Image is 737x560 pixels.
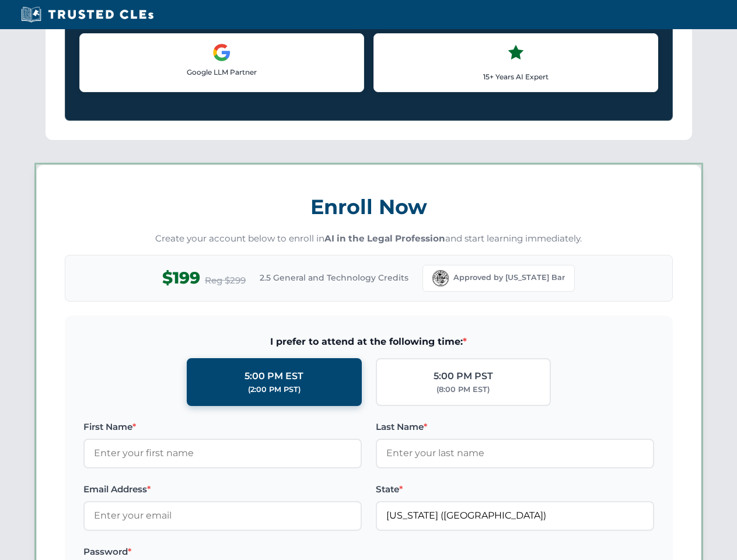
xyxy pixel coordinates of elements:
input: Enter your email [83,501,362,530]
h3: Enroll Now [65,188,673,225]
label: Password [83,545,362,559]
span: Reg $299 [205,274,246,288]
div: 5:00 PM EST [244,369,303,384]
input: Florida (FL) [376,501,654,530]
div: 5:00 PM PST [434,369,493,384]
strong: AI in the Legal Profession [324,233,445,244]
img: Florida Bar [432,270,449,286]
label: State [376,482,654,496]
div: (2:00 PM PST) [248,384,301,395]
label: Email Address [83,482,362,496]
p: Google LLM Partner [89,66,354,78]
span: $199 [162,265,200,291]
label: First Name [83,420,362,434]
div: (8:00 PM EST) [436,384,490,395]
span: Approved by [US_STATE] Bar [453,272,565,283]
p: Create your account below to enroll in and start learning immediately. [65,232,673,246]
img: Trusted CLEs [18,6,157,23]
span: 2.5 General and Technology Credits [260,271,408,284]
span: I prefer to attend at the following time: [83,334,654,349]
input: Enter your first name [83,439,362,468]
label: Last Name [376,420,654,434]
img: Google [212,43,231,62]
p: 15+ Years AI Expert [383,71,648,82]
input: Enter your last name [376,439,654,468]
